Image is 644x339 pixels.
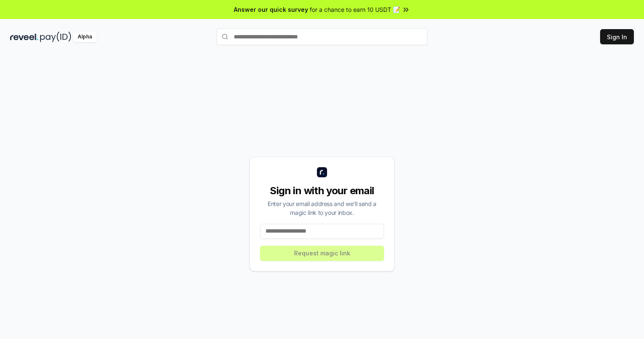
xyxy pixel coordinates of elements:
img: logo_small [317,167,327,177]
div: Enter your email address and we’ll send a magic link to your inbox. [260,199,384,217]
img: reveel_dark [10,32,38,42]
img: pay_id [40,32,71,42]
button: Sign In [600,29,634,44]
div: Sign in with your email [260,184,384,198]
span: for a chance to earn 10 USDT 📝 [310,5,400,14]
span: Answer our quick survey [234,5,308,14]
div: Alpha [73,32,97,42]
